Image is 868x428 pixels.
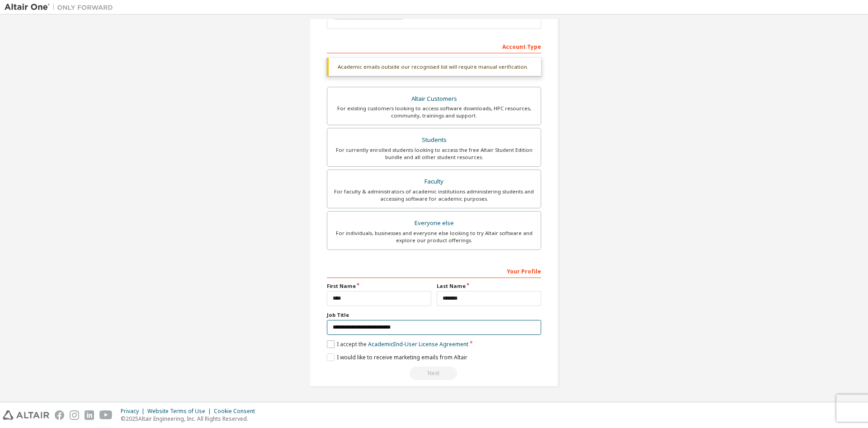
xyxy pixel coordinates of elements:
[333,105,535,119] div: For existing customers looking to access software downloads, HPC resources, community, trainings ...
[99,410,113,420] img: youtube.svg
[121,415,260,423] p: © 2025 Altair Engineering, Inc. All Rights Reserved.
[70,410,79,420] img: instagram.svg
[55,410,64,420] img: facebook.svg
[368,340,468,348] a: Academic End-User License Agreement
[85,410,94,420] img: linkedin.svg
[333,217,535,230] div: Everyone else
[327,263,541,278] div: Your Profile
[333,146,535,161] div: For currently enrolled students looking to access the free Altair Student Edition bundle and all ...
[327,39,541,53] div: Account Type
[121,408,147,415] div: Privacy
[327,311,541,319] label: Job Title
[5,3,118,12] img: Altair One
[3,410,49,420] img: altair_logo.svg
[333,230,535,244] div: For individuals, businesses and everyone else looking to try Altair software and explore our prod...
[333,188,535,202] div: For faculty & administrators of academic institutions administering students and accessing softwa...
[327,340,468,348] label: I accept the
[437,282,541,290] label: Last Name
[327,367,541,380] div: Read and acccept EULA to continue
[327,282,431,290] label: First Name
[333,175,535,188] div: Faculty
[327,58,541,76] div: Academic emails outside our recognised list will require manual verification.
[214,408,260,415] div: Cookie Consent
[333,93,535,105] div: Altair Customers
[147,408,214,415] div: Website Terms of Use
[327,353,467,361] label: I would like to receive marketing emails from Altair
[333,134,535,146] div: Students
